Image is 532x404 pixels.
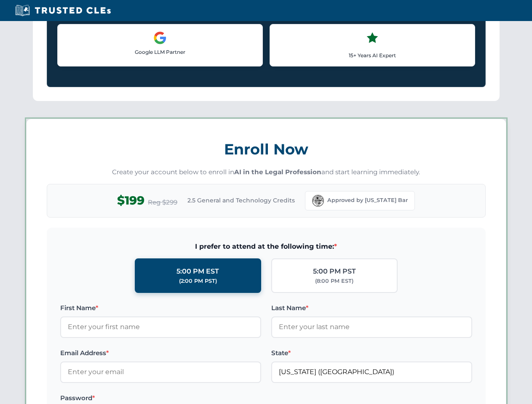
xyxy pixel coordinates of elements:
img: Florida Bar [312,195,324,207]
span: 2.5 General and Technology Credits [187,196,295,205]
p: Google LLM Partner [64,48,256,56]
img: Google [153,31,167,45]
label: Last Name [271,303,472,313]
input: Enter your last name [271,316,472,338]
strong: AI in the Legal Profession [234,168,321,176]
p: Create your account below to enroll in and start learning immediately. [47,167,486,177]
label: State [271,348,472,358]
input: Enter your email [60,361,261,383]
label: Email Address [60,348,261,358]
div: 5:00 PM EST [176,266,219,277]
span: $199 [117,191,144,210]
h3: Enroll Now [47,136,486,162]
span: Reg $299 [148,197,177,207]
img: Trusted CLEs [13,4,113,17]
div: 5:00 PM PST [313,266,356,277]
span: Approved by [US_STATE] Bar [327,196,408,205]
label: Password [60,393,261,403]
label: First Name [60,303,261,313]
input: Enter your first name [60,316,261,338]
div: (8:00 PM EST) [315,277,353,285]
div: (2:00 PM PST) [179,277,217,285]
input: Florida (FL) [271,361,472,383]
span: I prefer to attend at the following time: [60,241,472,252]
p: 15+ Years AI Expert [277,51,468,59]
